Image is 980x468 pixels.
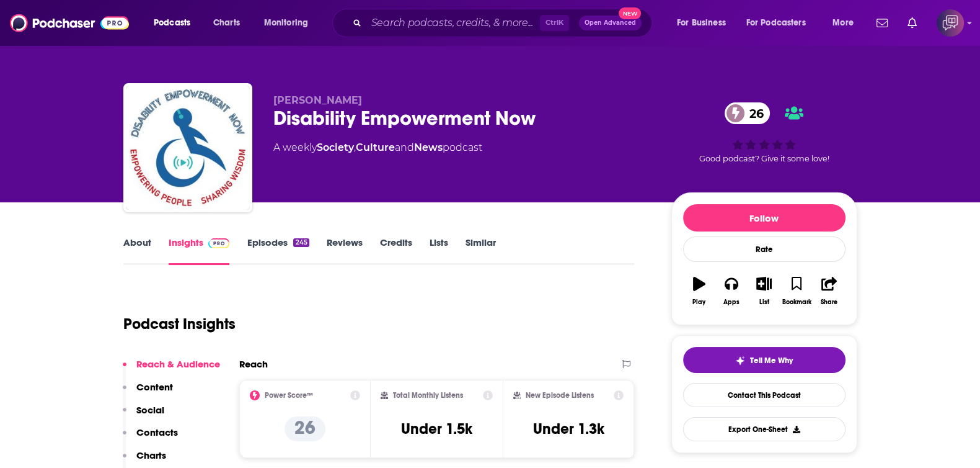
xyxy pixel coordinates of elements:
h3: Under 1.5k [401,420,472,438]
a: Contact This Podcast [683,383,845,407]
p: Social [136,404,164,416]
span: Podcasts [154,14,190,32]
span: Tell Me Why [750,356,793,366]
span: For Business [677,14,726,32]
p: Content [136,381,173,393]
a: News [414,142,443,153]
button: open menu [824,13,869,33]
h2: Power Score™ [265,391,313,400]
button: Social [123,404,164,427]
button: open menu [668,13,741,33]
h2: Reach [239,358,268,370]
p: Reach & Audience [136,358,220,370]
img: Disability Empowerment Now [126,86,250,210]
button: Open AdvancedNew [579,16,642,30]
button: Contacts [123,426,178,449]
a: About [123,236,151,265]
span: Logged in as corioliscompany [937,9,964,37]
h2: Total Monthly Listens [393,391,463,400]
div: Search podcasts, credits, & more... [344,9,664,37]
div: 26Good podcast? Give it some love! [671,94,857,171]
p: Charts [136,449,166,461]
span: New [619,7,641,19]
div: 245 [293,238,309,247]
a: Similar [466,236,496,265]
a: Episodes245 [247,236,309,265]
button: Export One-Sheet [683,417,845,441]
span: , [354,142,356,153]
span: Open Advanced [585,20,636,26]
span: For Podcasters [746,14,806,32]
div: Play [692,299,705,306]
span: Charts [213,14,240,32]
button: Apps [715,269,748,313]
button: Content [123,381,173,404]
h2: New Episode Listens [526,391,594,400]
span: Monitoring [264,14,308,32]
button: List [748,269,780,313]
span: 26 [737,102,770,124]
button: Follow [683,204,845,232]
h1: Podcast Insights [123,315,236,333]
button: open menu [255,13,324,33]
a: Show notifications dropdown [903,12,922,34]
img: Podchaser - Follow, Share and Rate Podcasts [10,11,129,35]
a: Reviews [327,236,363,265]
a: Lists [430,236,448,265]
button: Reach & Audience [123,358,220,381]
h3: Under 1.3k [533,420,604,438]
a: Society [317,142,354,153]
span: and [395,142,414,153]
button: Bookmark [780,269,813,313]
a: Culture [356,142,395,153]
div: Rate [683,236,845,262]
a: 26 [725,102,770,124]
button: Share [813,269,845,313]
div: Apps [723,299,739,306]
span: Good podcast? Give it some love! [699,154,829,163]
span: More [832,14,854,32]
div: Bookmark [782,299,811,306]
img: User Profile [937,9,964,37]
a: InsightsPodchaser Pro [169,236,230,265]
button: Show profile menu [937,9,964,37]
img: tell me why sparkle [735,356,745,366]
p: Contacts [136,426,178,438]
span: [PERSON_NAME] [273,94,362,106]
button: open menu [738,13,824,33]
span: Ctrl K [540,15,569,31]
button: tell me why sparkleTell Me Why [683,347,845,373]
input: Search podcasts, credits, & more... [366,13,540,33]
div: A weekly podcast [273,140,482,155]
p: 26 [285,416,325,441]
a: Charts [205,13,247,33]
img: Podchaser Pro [208,238,230,248]
button: open menu [145,13,206,33]
a: Credits [380,236,412,265]
button: Play [683,269,715,313]
div: List [759,299,769,306]
a: Show notifications dropdown [872,12,893,34]
div: Share [821,299,837,306]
